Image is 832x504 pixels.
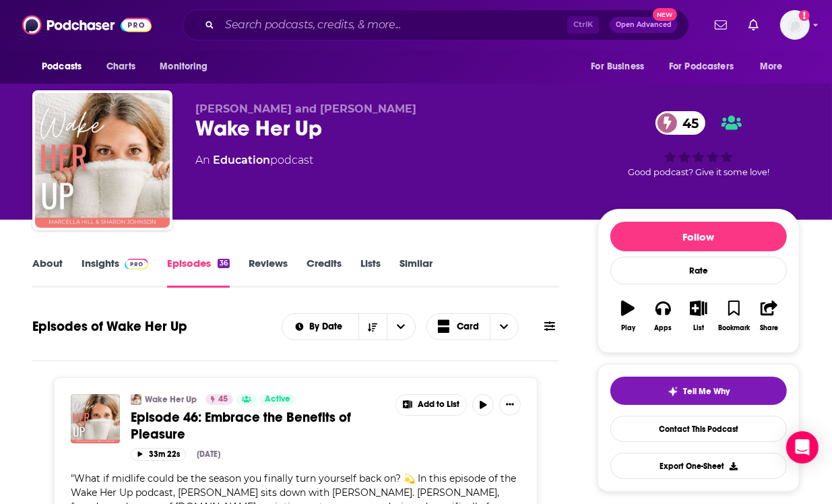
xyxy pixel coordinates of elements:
[35,93,170,228] img: Wake Her Up
[457,322,479,332] span: Card
[684,386,730,397] span: Tell Me Why
[709,13,732,36] a: Show notifications dropdown
[131,409,351,443] span: Episode 46: Embrace the Benefits of Pleasure
[399,257,433,288] a: Similar
[610,17,678,33] button: Open AdvancedNew
[780,10,810,40] button: Show profile menu
[282,322,358,332] button: open menu
[387,314,415,340] button: open menu
[150,54,225,80] button: open menu
[610,453,787,479] button: Export One-Sheet
[499,394,521,416] button: Show More Button
[183,9,689,40] div: Search podcasts, credits, & more...
[131,394,141,405] img: Wake Her Up
[106,57,135,76] span: Charts
[205,394,233,405] a: 45
[265,393,290,406] span: Active
[743,13,764,36] a: Show notifications dropdown
[418,400,459,410] span: Add to List
[645,292,680,340] button: Apps
[655,324,672,332] div: Apps
[668,386,678,397] img: tell me why sparkle
[32,318,187,335] h1: Episodes of Wake Her Up
[760,57,783,76] span: More
[716,292,751,340] button: Bookmark
[131,409,386,443] a: Episode 46: Embrace the Benefits of Pleasure
[621,324,635,332] div: Play
[581,54,661,80] button: open menu
[307,257,342,288] a: Credits
[591,57,644,76] span: For Business
[82,257,148,288] a: InsightsPodchaser Pro
[610,222,787,251] button: Follow
[32,257,63,288] a: About
[310,322,348,332] span: By Date
[610,257,787,284] div: Rate
[218,259,230,268] div: 36
[799,10,810,21] svg: Add a profile image
[195,152,313,168] div: An podcast
[610,292,645,340] button: Play
[145,394,197,405] a: Wake Her Up
[282,313,416,340] h2: Choose List sort
[98,54,143,80] a: Charts
[131,448,186,461] button: 33m 22s
[396,395,466,415] button: Show More Button
[167,257,230,288] a: Episodes36
[669,57,734,76] span: For Podcasters
[653,8,677,21] span: New
[780,10,810,40] img: User Profile
[71,394,120,443] img: Episode 46: Embrace the Benefits of Pleasure
[160,57,207,76] span: Monitoring
[249,257,288,288] a: Reviews
[125,259,148,270] img: Podchaser Pro
[660,54,753,80] button: open menu
[655,111,705,135] a: 45
[786,431,819,464] div: Open Intercom Messenger
[195,102,416,115] span: [PERSON_NAME] and [PERSON_NAME]
[760,324,778,332] div: Share
[628,167,769,177] span: Good podcast? Give it some love!
[259,394,296,405] a: Active
[426,313,519,340] button: Choose View
[750,54,800,80] button: open menu
[218,393,228,406] span: 45
[616,22,672,28] span: Open Advanced
[360,257,381,288] a: Lists
[197,449,220,459] div: [DATE]
[669,111,705,135] span: 45
[567,16,599,34] span: Ctrl K
[22,12,152,38] img: Podchaser - Follow, Share and Rate Podcasts
[32,54,99,80] button: open menu
[358,314,387,340] button: Sort Direction
[220,14,567,36] input: Search podcasts, credits, & more...
[693,324,704,332] div: List
[681,292,716,340] button: List
[42,57,82,76] span: Podcasts
[752,292,787,340] button: Share
[598,102,800,186] div: 45Good podcast? Give it some love!
[610,416,787,442] a: Contact This Podcast
[610,377,787,405] button: tell me why sparkleTell Me Why
[718,324,750,332] div: Bookmark
[780,10,810,40] span: Logged in as JohnJMudgett
[213,154,270,166] a: Education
